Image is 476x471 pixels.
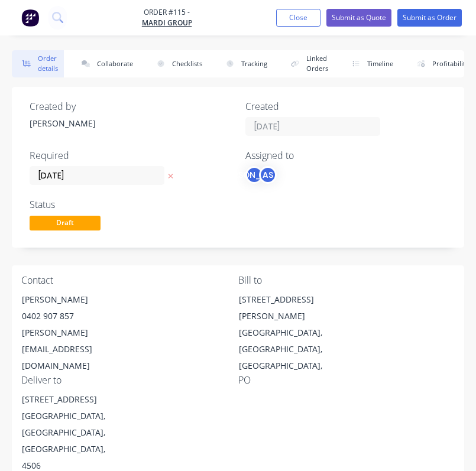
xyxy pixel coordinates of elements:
div: Contact [21,275,238,286]
div: [STREET_ADDRESS][PERSON_NAME][GEOGRAPHIC_DATA], [GEOGRAPHIC_DATA], [GEOGRAPHIC_DATA], [229,291,347,375]
div: Created [245,101,447,112]
button: Submit as Quote [326,9,391,27]
div: Bill to [238,275,455,286]
button: Checklists [146,50,208,77]
button: Close [276,9,320,27]
div: [PERSON_NAME] [22,291,120,308]
button: Submit as Order [397,9,462,27]
div: [GEOGRAPHIC_DATA], [GEOGRAPHIC_DATA], [GEOGRAPHIC_DATA], [239,324,337,374]
span: Draft [30,216,101,230]
img: Factory [21,9,39,27]
div: [PERSON_NAME] [245,166,263,184]
div: [STREET_ADDRESS][PERSON_NAME] [239,291,337,324]
button: Linked Orders [280,50,334,77]
div: AS [259,166,277,184]
button: Profitability [406,50,475,77]
div: [PERSON_NAME][EMAIL_ADDRESS][DOMAIN_NAME] [22,324,120,374]
div: 0402 907 857 [22,308,120,324]
div: Assigned to [245,150,447,161]
div: Deliver to [21,375,238,386]
div: [PERSON_NAME]0402 907 857[PERSON_NAME][EMAIL_ADDRESS][DOMAIN_NAME] [12,291,130,375]
div: Created by [30,101,231,112]
div: PO [238,375,455,386]
button: Timeline [341,50,399,77]
div: Status [30,199,231,210]
div: Required [30,150,231,161]
div: [PERSON_NAME] [30,117,231,129]
div: [STREET_ADDRESS] [22,391,120,408]
button: [PERSON_NAME]AS [245,166,277,184]
a: Mardi Group [142,18,192,28]
button: Collaborate [71,50,139,77]
button: Order details [12,50,64,77]
button: Tracking [215,50,273,77]
span: Order #115 - [142,7,192,18]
